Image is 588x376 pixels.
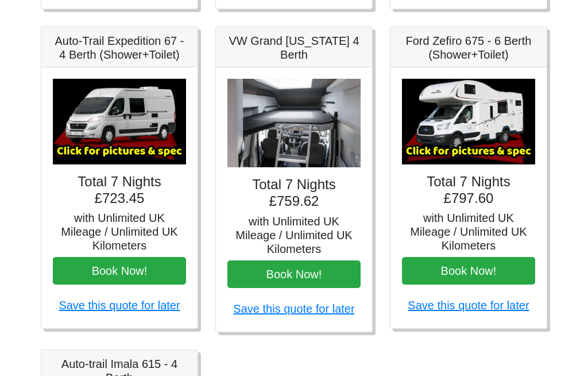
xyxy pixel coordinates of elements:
[53,257,186,285] button: Book Now!
[53,34,186,62] h5: Auto-Trail Expedition 67 - 4 Berth (Shower+Toilet)
[227,34,361,62] h5: VW Grand [US_STATE] 4 Berth
[402,34,535,62] h5: Ford Zefiro 675 - 6 Berth (Shower+Toilet)
[402,174,535,207] h4: Total 7 Nights £797.60
[402,211,535,252] h5: with Unlimited UK Mileage / Unlimited UK Kilometers
[227,214,361,256] h5: with Unlimited UK Mileage / Unlimited UK Kilometers
[402,79,535,164] img: Ford Zefiro 675 - 6 Berth (Shower+Toilet)
[53,174,186,207] h4: Total 7 Nights £723.45
[53,79,186,164] img: Auto-Trail Expedition 67 - 4 Berth (Shower+Toilet)
[59,299,180,312] a: Save this quote for later
[227,177,361,210] h4: Total 7 Nights £759.62
[53,211,186,252] h5: with Unlimited UK Mileage / Unlimited UK Kilometers
[227,260,361,288] button: Book Now!
[408,299,529,312] a: Save this quote for later
[227,79,361,168] img: VW Grand California 4 Berth
[233,302,354,315] a: Save this quote for later
[402,257,535,285] button: Book Now!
